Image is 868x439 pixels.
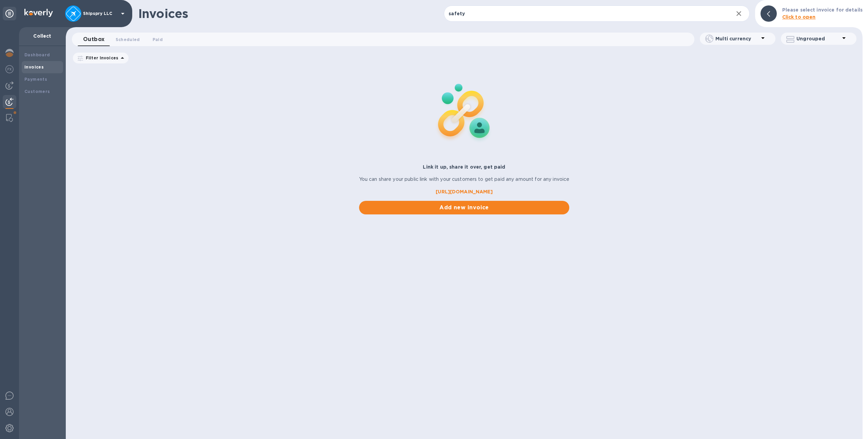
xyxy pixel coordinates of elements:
b: Click to open [782,14,816,20]
button: Add new invoice [359,201,570,214]
a: [URL][DOMAIN_NAME] [359,188,570,195]
p: Multi currency [715,35,759,42]
b: Customers [24,89,50,94]
b: Dashboard [24,52,50,57]
p: Link it up, share it over, get paid [359,164,570,170]
span: Add new invoice [364,204,564,212]
p: Shipspry LLC [83,11,117,16]
span: Outbox [83,35,105,44]
b: Invoices [24,64,44,70]
b: Please select invoice for details [782,7,863,13]
span: Scheduled [116,36,140,43]
div: Unpin categories [3,7,16,20]
p: Ungrouped [796,35,840,42]
img: Foreign exchange [5,65,14,73]
b: Payments [24,77,47,82]
b: [URL][DOMAIN_NAME] [436,189,492,194]
p: Filter Invoices [83,55,118,61]
p: Collect [24,33,60,39]
p: You can share your public link with your customers to get paid any amount for any invoice [359,176,570,183]
img: Logo [24,9,53,17]
span: Paid [153,36,163,43]
h1: Invoices [138,6,188,21]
